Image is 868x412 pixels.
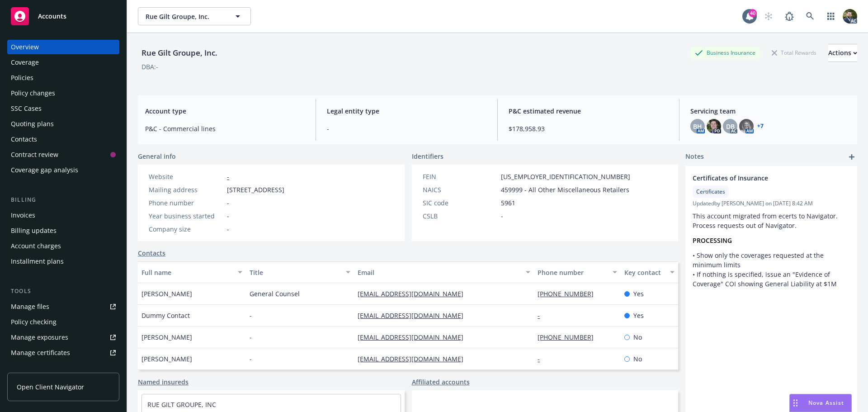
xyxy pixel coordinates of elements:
a: Switch app [822,7,840,25]
div: Billing updates [11,223,57,238]
div: Manage files [11,299,49,314]
span: - [327,124,486,133]
div: Certificates of InsuranceCertificatesUpdatedby [PERSON_NAME] on [DATE] 8:42 AMThis account migrat... [685,166,857,296]
a: Policy changes [7,86,119,100]
div: CSLB [423,211,497,221]
button: Actions [828,44,857,62]
span: - [250,332,252,342]
span: General info [138,152,176,161]
div: Title [250,268,340,277]
div: Invoices [11,208,35,223]
span: - [250,311,252,320]
a: [PHONE_NUMBER] [538,289,601,298]
a: +7 [757,123,764,129]
button: Title [246,261,354,283]
img: photo [707,119,721,133]
div: Total Rewards [767,47,821,58]
a: - [538,355,547,363]
div: Coverage [11,55,39,70]
a: Search [801,7,819,25]
div: Business Insurance [690,47,760,58]
span: No [633,332,642,342]
div: Email [358,268,520,277]
div: Company size [149,224,223,234]
span: [PERSON_NAME] [142,332,192,342]
span: Updated by [PERSON_NAME] on [DATE] 8:42 AM [693,199,850,208]
span: Legal entity type [327,106,486,116]
div: Account charges [11,239,61,253]
a: [EMAIL_ADDRESS][DOMAIN_NAME] [358,289,471,298]
span: [PERSON_NAME] [142,289,192,298]
button: Email [354,261,534,283]
span: Rue Gilt Groupe, Inc. [146,12,224,21]
img: photo [843,9,857,24]
a: Contract review [7,147,119,162]
div: Quoting plans [11,117,54,131]
div: SIC code [423,198,497,208]
div: Full name [142,268,232,277]
a: Quoting plans [7,117,119,131]
div: Tools [7,287,119,296]
span: [US_EMPLOYER_IDENTIFICATION_NUMBER] [501,172,630,181]
div: Manage exposures [11,330,68,345]
img: photo [739,119,754,133]
a: Contacts [138,248,165,258]
span: Dummy Contact [142,311,190,320]
div: Manage claims [11,361,57,375]
a: Named insureds [138,377,189,387]
span: Manage exposures [7,330,119,345]
span: P&C estimated revenue [509,106,668,116]
span: No [633,354,642,364]
a: [EMAIL_ADDRESS][DOMAIN_NAME] [358,333,471,341]
div: Coverage gap analysis [11,163,78,177]
span: P&C - Commercial lines [145,124,305,133]
a: Contacts [7,132,119,147]
button: Rue Gilt Groupe, Inc. [138,7,251,25]
div: Rue Gilt Groupe, Inc. [138,47,221,59]
div: Manage certificates [11,346,70,360]
div: Website [149,172,223,181]
a: Policies [7,71,119,85]
a: Installment plans [7,254,119,269]
a: Accounts [7,4,119,29]
span: Open Client Navigator [17,382,84,392]
p: This account migrated from ecerts to Navigator. Process requests out of Navigator. [693,211,850,230]
span: Accounts [38,13,66,20]
span: General Counsel [250,289,300,298]
a: Report a Bug [780,7,798,25]
a: [PHONE_NUMBER] [538,333,601,341]
div: Policies [11,71,33,85]
strong: PROCESSING [693,236,732,245]
div: NAICS [423,185,497,194]
a: Coverage [7,55,119,70]
button: Nova Assist [789,394,852,412]
span: Account type [145,106,305,116]
div: Installment plans [11,254,64,269]
a: Affiliated accounts [412,377,470,387]
div: FEIN [423,172,497,181]
span: - [501,211,503,221]
div: Key contact [624,268,665,277]
a: Start snowing [759,7,778,25]
span: - [227,224,229,234]
button: Key contact [621,261,678,283]
a: Coverage gap analysis [7,163,119,177]
p: • Show only the coverages requested at the minimum limits • If nothing is specified, issue an "Ev... [693,251,850,289]
a: RUE GILT GROUPE, INC [147,400,216,409]
a: Invoices [7,208,119,223]
span: DB [726,122,735,131]
div: 40 [749,9,757,17]
a: add [846,152,857,162]
div: Billing [7,195,119,204]
a: Policy checking [7,315,119,329]
span: Yes [633,289,644,298]
a: Billing updates [7,223,119,238]
span: Nova Assist [808,399,844,407]
div: Phone number [149,198,223,208]
span: $178,958.93 [509,124,668,133]
span: Yes [633,311,644,320]
div: Policy changes [11,86,55,100]
span: - [250,354,252,364]
div: Overview [11,40,39,54]
span: Notes [685,152,704,162]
